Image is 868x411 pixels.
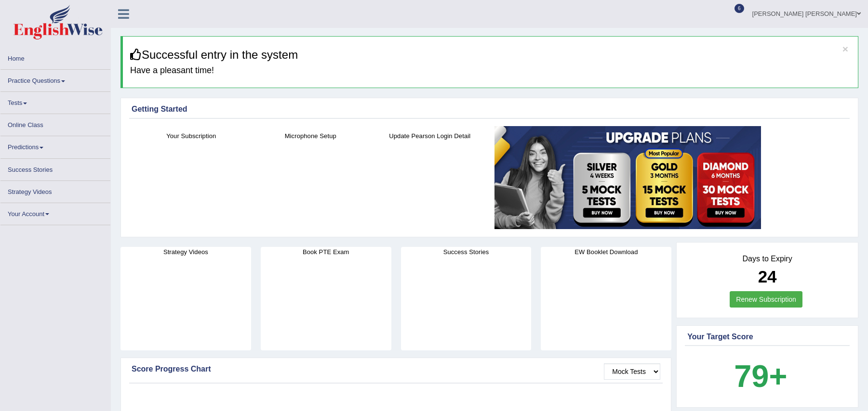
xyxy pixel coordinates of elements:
[758,267,777,286] b: 24
[0,48,110,66] a: Home
[132,363,660,375] div: Score Progress Chart
[687,255,847,263] h4: Days to Expiry
[730,291,802,308] a: Renew Subscription
[734,359,787,394] b: 79+
[842,44,848,54] button: ×
[375,131,485,141] h4: Update Pearson Login Detail
[0,159,110,178] a: Success Stories
[494,126,761,229] img: small5.jpg
[130,49,851,61] h3: Successful entry in the system
[261,247,391,257] h4: Book PTE Exam
[136,131,246,141] h4: Your Subscription
[541,247,671,257] h4: EW Booklet Download
[0,203,110,222] a: Your Account
[0,181,110,200] a: Strategy Videos
[0,92,110,111] a: Tests
[0,136,110,155] a: Predictions
[130,66,851,76] h4: Have a pleasant time!
[132,103,847,115] div: Getting Started
[0,114,110,133] a: Online Class
[687,331,847,343] div: Your Target Score
[256,131,366,141] h4: Microphone Setup
[0,70,110,89] a: Practice Questions
[120,247,251,257] h4: Strategy Videos
[401,247,532,257] h4: Success Stories
[734,4,744,13] span: 6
